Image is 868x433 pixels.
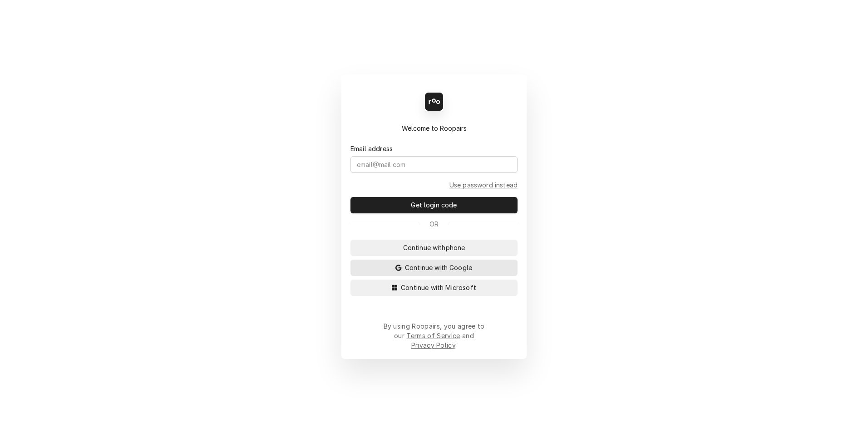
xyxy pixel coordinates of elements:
div: Or [350,219,518,229]
a: Privacy Policy [411,341,455,349]
input: email@mail.com [350,156,518,173]
button: Continue with Microsoft [350,280,518,296]
a: Terms of Service [406,332,460,340]
span: Get login code [409,200,459,210]
span: Continue with phone [401,243,467,252]
button: Continue withphone [350,240,518,256]
a: Go to Email and password form [449,180,518,190]
button: Get login code [350,197,518,213]
div: Welcome to Roopairs [350,123,518,133]
div: By using Roopairs, you agree to our and . [383,321,485,350]
span: Continue with Microsoft [399,283,478,292]
button: Continue with Google [350,260,518,276]
label: Email address [350,144,393,153]
span: Continue with Google [403,263,474,272]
